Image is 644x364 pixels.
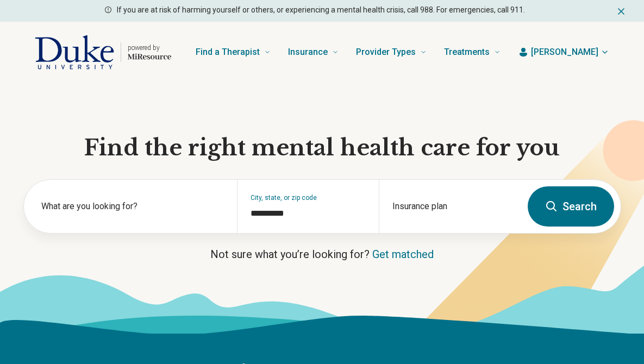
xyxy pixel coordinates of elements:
p: Not sure what you’re looking for? [23,247,621,262]
a: Find a Therapist [196,30,271,74]
a: Get matched [372,248,434,261]
p: If you are at risk of harming yourself or others, or experiencing a mental health crisis, call 98... [117,4,525,16]
button: [PERSON_NAME] [518,46,609,59]
p: powered by [128,43,171,52]
label: What are you looking for? [41,200,224,213]
span: Find a Therapist [196,45,260,60]
span: Insurance [288,45,328,60]
a: Provider Types [356,30,427,74]
span: Treatments [444,45,490,60]
a: Insurance [288,30,339,74]
span: Provider Types [356,45,416,60]
h1: Find the right mental health care for you [23,134,621,162]
a: Home page [35,35,171,70]
button: Dismiss [616,4,627,17]
a: Treatments [444,30,501,74]
button: Search [528,186,614,227]
span: [PERSON_NAME] [531,46,598,59]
